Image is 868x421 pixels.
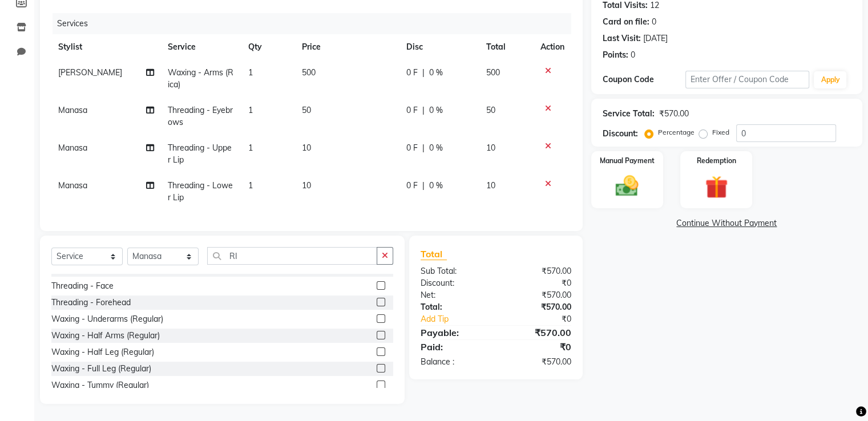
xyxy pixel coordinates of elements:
div: [DATE] [643,33,668,44]
div: Points: [603,49,628,61]
th: Total [479,34,534,60]
div: Threading - Face [51,280,114,292]
span: 50 [486,105,495,115]
input: Enter Offer / Coupon Code [685,71,810,88]
a: Add Tip [412,313,510,325]
button: Apply [814,71,846,88]
span: 0 % [429,104,443,116]
div: Last Visit: [603,33,641,44]
a: Continue Without Payment [594,217,860,229]
th: Action [534,34,571,60]
label: Percentage [658,127,695,137]
th: Price [295,34,399,60]
div: ₹570.00 [496,289,580,301]
span: 1 [248,180,253,191]
div: Discount: [412,277,496,289]
div: Threading - Forehead [51,297,131,309]
div: Services [53,13,580,34]
span: Manasa [58,180,87,191]
div: ₹570.00 [496,326,580,339]
span: 0 F [406,104,418,116]
span: Threading - Upper Lip [168,143,232,165]
span: 1 [248,67,253,78]
span: 0 % [429,67,443,79]
span: | [422,180,425,192]
div: ₹570.00 [659,108,689,120]
div: 0 [631,49,635,61]
th: Stylist [51,34,161,60]
span: Total [421,248,447,260]
span: 0 % [429,180,443,192]
span: 0 F [406,67,418,79]
span: [PERSON_NAME] [58,67,122,78]
span: 1 [248,105,253,115]
div: ₹0 [496,340,580,354]
th: Qty [241,34,295,60]
div: ₹570.00 [496,356,580,368]
img: _cash.svg [608,173,645,199]
span: | [422,142,425,154]
div: Net: [412,289,496,301]
div: Waxing - Tummy (Regular) [51,379,149,391]
span: 1 [248,143,253,153]
span: 10 [302,143,311,153]
img: _gift.svg [698,173,735,201]
div: ₹570.00 [496,265,580,277]
span: 0 F [406,180,418,192]
label: Manual Payment [600,156,655,166]
div: 0 [652,16,656,28]
span: 0 F [406,142,418,154]
th: Disc [399,34,479,60]
div: Waxing - Underarms (Regular) [51,313,163,325]
span: Threading - Lower Lip [168,180,233,203]
span: 500 [486,67,500,78]
div: Payable: [412,326,496,339]
span: | [422,104,425,116]
span: Manasa [58,143,87,153]
th: Service [161,34,241,60]
span: | [422,67,425,79]
span: 0 % [429,142,443,154]
div: Waxing - Half Leg (Regular) [51,346,154,358]
div: Waxing - Full Leg (Regular) [51,363,151,375]
div: Waxing - Half Arms (Regular) [51,330,160,342]
div: ₹570.00 [496,301,580,313]
div: Service Total: [603,108,655,120]
label: Redemption [697,156,736,166]
div: Coupon Code [603,74,685,86]
div: Card on file: [603,16,649,28]
label: Fixed [712,127,729,137]
span: Waxing - Arms (Rica) [168,67,233,90]
div: Total: [412,301,496,313]
input: Search or Scan [207,247,377,265]
div: ₹0 [496,277,580,289]
span: 50 [302,105,311,115]
div: Paid: [412,340,496,354]
span: 10 [302,180,311,191]
span: Manasa [58,105,87,115]
div: Discount: [603,128,638,140]
div: ₹0 [510,313,579,325]
div: Sub Total: [412,265,496,277]
span: Threading - Eyebrows [168,105,233,127]
span: 500 [302,67,316,78]
span: 10 [486,180,495,191]
div: Balance : [412,356,496,368]
span: 10 [486,143,495,153]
